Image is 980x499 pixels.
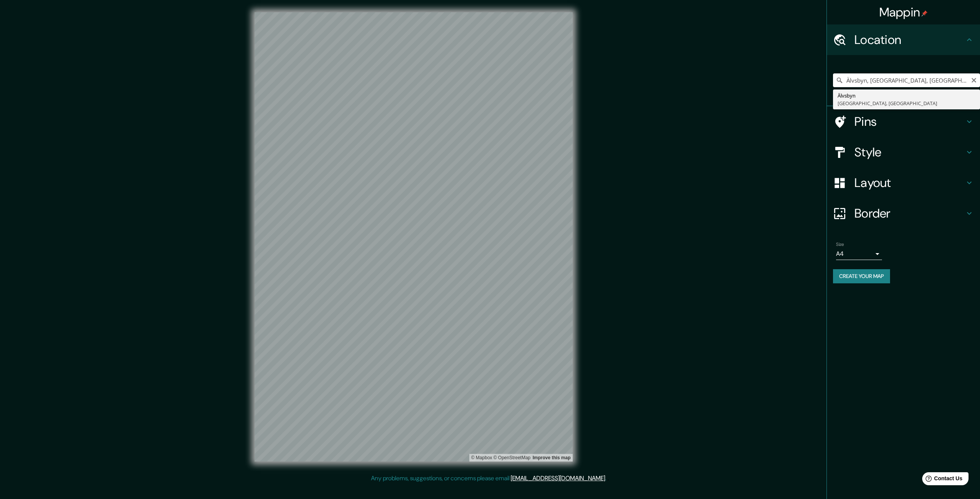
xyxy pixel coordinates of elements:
[827,137,980,167] div: Style
[371,474,606,483] p: Any problems, suggestions, or concerns please email .
[827,106,980,137] div: Pins
[827,198,980,229] div: Border
[608,474,609,483] div: .
[836,241,844,248] label: Size
[854,114,965,129] h4: Pins
[833,269,890,283] button: Create your map
[836,248,882,260] div: A4
[838,99,975,107] div: [GEOGRAPHIC_DATA], [GEOGRAPHIC_DATA]
[854,175,965,190] h4: Layout
[606,474,608,483] div: .
[827,167,980,198] div: Layout
[838,92,975,99] div: Älvsbyn
[471,455,492,460] a: Mapbox
[511,474,605,482] a: [EMAIL_ADDRESS][DOMAIN_NAME]
[879,5,928,20] h4: Mappin
[827,24,980,55] div: Location
[912,469,972,491] iframe: Help widget launcher
[255,12,573,462] canvas: Map
[854,206,965,221] h4: Border
[833,73,980,87] input: Pick your city or area
[493,455,531,460] a: OpenStreetMap
[854,145,965,160] h4: Style
[854,32,965,47] h4: Location
[532,455,570,460] a: Map feedback
[921,10,928,16] img: pin-icon.png
[971,76,977,83] button: Clear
